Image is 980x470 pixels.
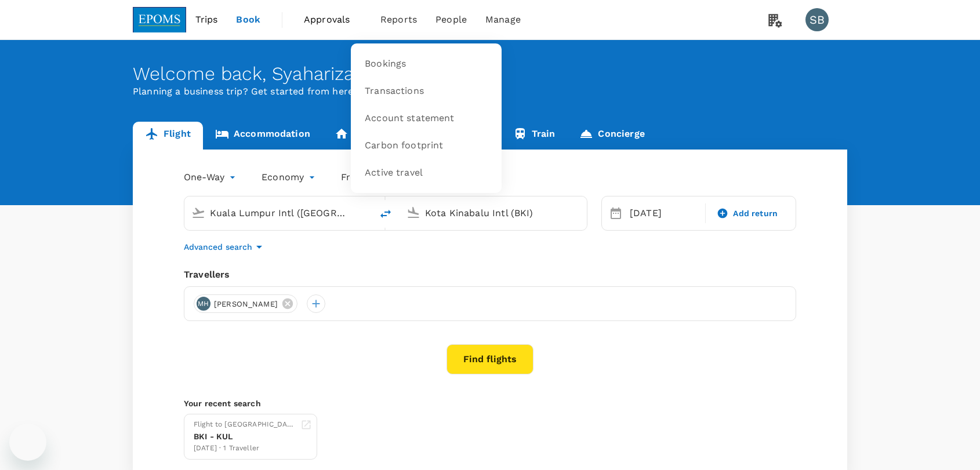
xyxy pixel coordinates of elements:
button: delete [372,200,400,228]
span: Account statement [365,112,455,125]
img: EPOMS SDN BHD [133,7,186,32]
div: [DATE] [625,202,703,225]
div: Economy [262,168,318,187]
button: Find flights [447,344,533,374]
button: Frequent flyer programme [341,170,475,184]
span: [PERSON_NAME] [207,298,285,310]
div: Flight to [GEOGRAPHIC_DATA] [194,419,296,431]
a: Long stay [322,122,411,150]
span: Active travel [365,166,423,180]
span: People [435,13,467,27]
div: One-Way [184,168,238,187]
input: Going to [425,204,562,222]
span: Bookings [365,57,406,71]
a: Concierge [567,122,656,150]
a: Carbon footprint [358,132,495,159]
button: Open [364,212,366,214]
a: Bookings [358,50,495,78]
a: Account statement [358,105,495,132]
p: Advanced search [184,241,252,253]
div: Welcome back , Syaharizan . [133,63,847,85]
span: Approvals [304,13,362,27]
a: Flight [133,122,203,150]
div: BKI - KUL [194,431,296,443]
button: Advanced search [184,240,266,254]
a: Train [501,122,568,150]
div: [DATE] · 1 Traveller [194,443,296,454]
span: Transactions [365,85,424,98]
span: Add return [733,207,778,220]
div: SB [805,8,829,31]
a: Accommodation [203,122,322,150]
span: Carbon footprint [365,139,443,152]
iframe: Button to launch messaging window [9,424,46,461]
div: MH[PERSON_NAME] [194,294,297,313]
a: Transactions [358,78,495,105]
p: Frequent flyer programme [341,170,461,184]
div: MH [197,297,210,311]
p: Planning a business trip? Get started from here. [133,85,847,99]
span: Trips [195,13,218,27]
a: Active travel [358,159,495,187]
div: Travellers [184,268,796,282]
p: Your recent search [184,398,796,409]
button: Open [579,212,581,214]
span: Manage [485,13,521,27]
input: Depart from [210,204,347,222]
span: Book [236,13,260,27]
span: Reports [380,13,417,27]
